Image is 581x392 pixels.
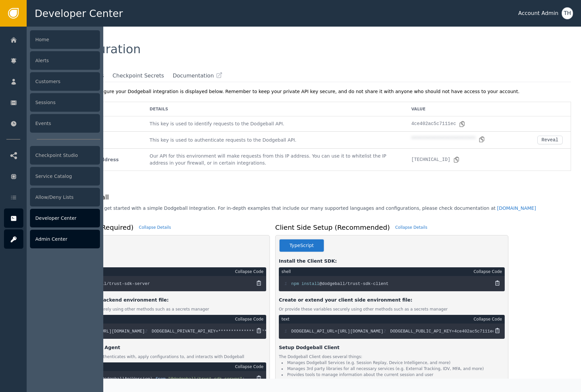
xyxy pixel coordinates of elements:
[279,239,324,252] button: TypeScript
[30,209,100,227] div: Developer Center
[4,167,100,186] a: Service Catalog
[319,281,388,286] span: @dodgeball/trust-sdk-client
[4,93,100,112] a: Sessions
[235,269,264,275] div: Collapse Code
[4,30,100,49] a: Home
[518,9,559,17] div: Account Admin
[142,102,403,116] td: Details
[40,297,266,304] div: Create or extend your backend environment file:
[235,364,264,370] div: Collapse Code
[403,102,571,116] td: Value
[473,316,502,322] div: Collapse Code
[168,376,243,381] span: "@dodgeball/trust-sdk-server"
[242,376,245,381] span: ;
[493,279,501,287] button: Copy Code
[40,306,266,312] div: Or provide these variables securely using other methods such as a secrets manager
[4,146,100,165] a: Checkpoint Studio
[155,376,166,381] span: from
[4,208,100,228] a: Developer Center
[145,328,152,334] span: 2
[395,224,427,230] div: Collapse Details
[285,329,495,334] code: DODGEBALL_PUBLIC_API_KEY=4ce402ac5c7111ec
[40,344,266,351] div: Setup Dodgeball Server Agent
[255,374,263,382] button: Copy Code
[30,93,100,112] div: Sessions
[282,366,505,372] li: Manages 3rd party libraries for all necessary services (e.g. External Tracking, IDV, MFA, and more)
[285,281,291,287] span: 1
[537,136,563,144] button: Reveal
[291,329,383,334] span: DODGEBALL_API_URL=[URL][DOMAIN_NAME]
[4,229,100,249] a: Admin Center
[493,327,501,334] button: Copy Code
[497,205,536,211] a: [DOMAIN_NAME]
[37,205,536,212] p: These snippets will help you get started with a simple Dodgeball Integration. For in-depth exampl...
[35,6,123,21] span: Developer Center
[30,230,100,248] div: Admin Center
[542,137,558,143] div: Reveal
[562,7,573,19] button: TH
[301,281,319,286] span: install
[173,72,214,80] span: Documentation
[4,51,100,70] a: Alerts
[37,192,536,202] h1: Connect to Dodgeball
[255,327,263,334] button: Copy Code
[30,51,100,70] div: Alerts
[279,354,505,384] div: The Dodgeball Client does several things:
[30,72,100,91] div: Customers
[282,378,505,384] li: Empowers you to react in real time to in-process checkpoints being run by Dodgeball
[30,188,100,206] div: Allow/Deny Lists
[279,297,505,304] div: Create or extend your client side environment file:
[40,354,266,360] div: The Dodgeball Server Agent authenticates with, apply configurations to, and interacts with Dodgeball
[473,269,502,275] div: Collapse Code
[235,316,264,322] div: Collapse Code
[40,258,266,265] div: Install the Server SDK:
[285,328,291,334] span: 1
[4,188,100,207] a: Allow/Deny Lists
[279,344,505,351] div: Setup Dodgeball Client
[139,224,171,230] div: Collapse Details
[30,167,100,186] div: Service Catalog
[142,116,403,132] td: This key is used to identify requests to the Dodgeball API.
[282,269,291,275] div: shell
[275,222,390,232] h1: Client Side Setup (Recommended)
[411,120,465,127] div: 4ce402ac5c7111ec
[30,146,100,165] div: Checkpoint Studio
[81,281,150,286] span: @dodgeball/trust-sdk-server
[255,279,263,287] button: Copy Code
[282,316,290,322] div: text
[4,72,100,91] a: Customers
[30,114,100,133] div: Events
[282,372,505,378] li: Provides tools to manage information about the current session and user
[142,149,403,171] td: Our API for this environment will make requests from this IP address. You can use it to whitelist...
[142,132,403,149] td: This key is used to authenticate requests to the Dodgeball API.
[279,258,505,265] div: Install the Client SDK:
[102,376,150,381] span: DodgeballApiVersion
[4,114,100,133] a: Events
[37,88,571,95] div: Information required to configure your Dodgeball integration is displayed below. Remember to keep...
[279,306,505,312] div: Or provide these variables securely using other methods such as a secrets manager
[411,156,460,163] div: [TECHNICAL_ID]
[30,30,100,49] div: Home
[282,360,505,366] li: Manages Dodgeball Services (e.g. Session Replay, Device Intelligence, and more)
[383,328,390,334] span: 2
[291,281,299,286] span: npm
[113,72,164,80] span: Checkpoint Secrets
[150,376,153,381] span: }
[173,72,222,80] a: Documentation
